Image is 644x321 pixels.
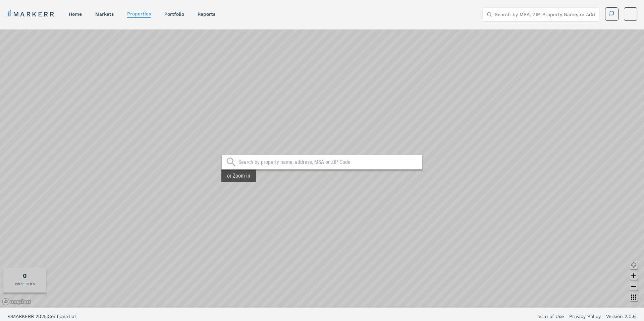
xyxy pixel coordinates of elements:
[36,314,48,319] span: 2025 |
[198,11,215,17] a: reports
[537,313,564,320] a: Term of Use
[164,11,184,17] a: Portfolio
[606,313,636,320] a: Version 2.0.6
[7,9,55,19] a: MARKERR
[48,314,76,319] span: Confidential
[630,293,638,301] button: Other options map button
[23,271,27,280] div: Total of properties
[630,282,638,291] button: Zoom out map button
[2,298,32,306] a: Mapbox logo
[15,281,35,286] div: PROPERTIES
[238,159,419,166] input: Search by property name, address, MSA or ZIP Code
[630,272,638,280] button: Zoom in map button
[127,11,151,16] a: properties
[630,261,638,269] button: Change style map button
[569,313,601,320] a: Privacy Policy
[95,11,114,17] a: markets
[8,314,12,319] span: ©
[12,314,36,319] span: MARKERR
[69,11,82,17] a: home
[221,170,256,182] div: or Zoom in
[495,8,595,21] input: Search by MSA, ZIP, Property Name, or Address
